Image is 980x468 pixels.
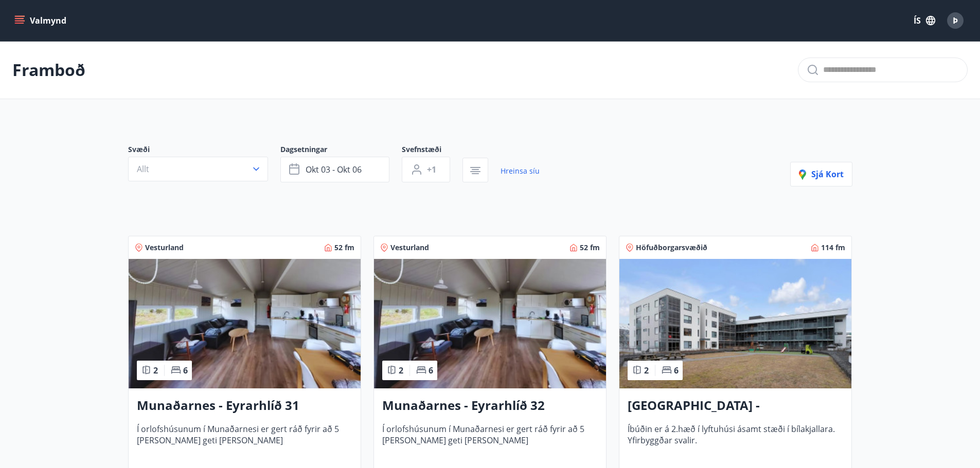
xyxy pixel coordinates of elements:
[129,259,361,388] img: Paella dish
[799,169,844,180] span: Sjá kort
[399,365,403,376] span: 2
[628,397,843,415] h3: [GEOGRAPHIC_DATA] - Grandavegur 42F, íbúð 205
[628,423,843,457] span: Íbúðin er á 2.hæð í lyftuhúsi ásamt stæði í bílakjallara. Yfirbyggðar svalir.
[183,365,188,376] span: 6
[137,423,352,457] span: Í orlofshúsunum í Munaðarnesi er gert ráð fyrir að 5 [PERSON_NAME] geti [PERSON_NAME]
[12,59,85,81] p: Framboð
[427,164,436,175] span: +1
[374,259,606,388] img: Paella dish
[145,242,184,253] span: Vesturland
[280,144,402,157] span: Dagsetningar
[12,11,70,30] button: menu
[153,365,158,376] span: 2
[790,162,852,186] button: Sjá kort
[137,163,149,175] span: Allt
[402,157,450,182] button: +1
[128,144,280,157] span: Svæði
[953,15,958,26] span: Þ
[636,242,707,253] span: Höfuðborgarsvæðið
[674,365,679,376] span: 6
[908,11,941,30] button: ÍS
[943,8,968,33] button: Þ
[429,365,433,376] span: 6
[501,160,540,182] a: Hreinsa síu
[402,144,462,157] span: Svefnstæði
[390,242,429,253] span: Vesturland
[382,423,598,457] span: Í orlofshúsunum í Munaðarnesi er gert ráð fyrir að 5 [PERSON_NAME] geti [PERSON_NAME]
[644,365,649,376] span: 2
[306,164,362,175] span: okt 03 - okt 06
[334,242,354,253] span: 52 fm
[382,397,598,415] h3: Munaðarnes - Eyrarhlíð 32
[137,397,352,415] h3: Munaðarnes - Eyrarhlíð 31
[280,157,389,182] button: okt 03 - okt 06
[821,242,845,253] span: 114 fm
[128,157,268,181] button: Allt
[580,242,600,253] span: 52 fm
[619,259,851,388] img: Paella dish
